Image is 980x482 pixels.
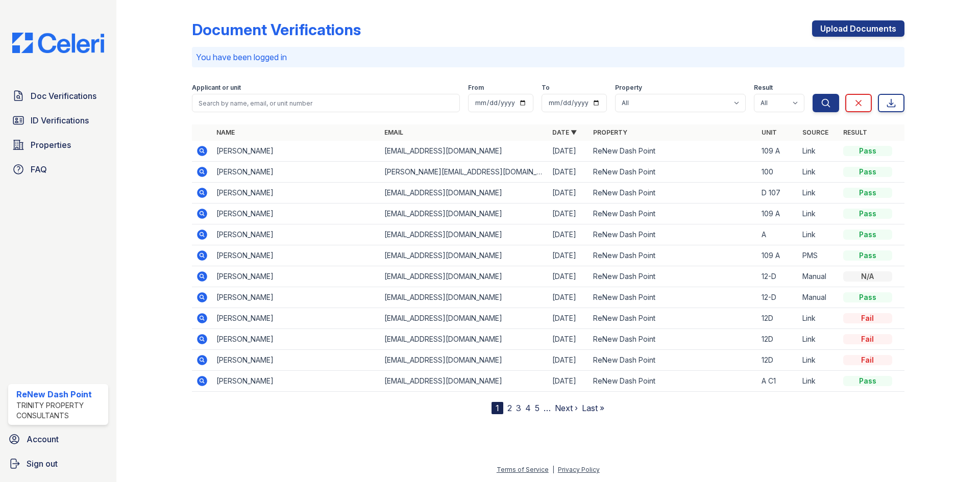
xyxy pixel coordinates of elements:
[762,129,777,136] a: Unit
[843,250,892,261] div: Pass
[798,287,839,308] td: Manual
[843,129,867,136] a: Result
[497,466,549,473] a: Terms of Service
[589,224,757,245] td: ReNew Dash Point
[544,402,551,414] span: …
[212,204,380,224] td: [PERSON_NAME]
[212,287,380,308] td: [PERSON_NAME]
[589,141,757,162] td: ReNew Dash Point
[548,350,589,371] td: [DATE]
[380,308,548,329] td: [EMAIL_ADDRESS][DOMAIN_NAME]
[380,224,548,245] td: [EMAIL_ADDRESS][DOMAIN_NAME]
[212,371,380,392] td: [PERSON_NAME]
[31,163,47,175] span: FAQ
[843,271,892,282] div: N/A
[798,224,839,245] td: Link
[843,146,892,156] div: Pass
[757,266,798,287] td: 12-D
[593,129,627,136] a: Property
[802,129,828,136] a: Source
[843,230,892,240] div: Pass
[843,209,892,219] div: Pass
[757,245,798,266] td: 109 A
[798,141,839,162] td: Link
[555,403,578,413] a: Next ›
[8,110,108,131] a: ID Verifications
[843,334,892,344] div: Fail
[582,403,604,413] a: Last »
[615,84,642,92] label: Property
[4,33,112,53] img: CE_Logo_Blue-a8612792a0a2168367f1c8372b55b34899dd931a85d93a1a3d3e32e68fde9ad4.png
[542,84,550,92] label: To
[212,245,380,266] td: [PERSON_NAME]
[589,329,757,350] td: ReNew Dash Point
[380,329,548,350] td: [EMAIL_ADDRESS][DOMAIN_NAME]
[380,371,548,392] td: [EMAIL_ADDRESS][DOMAIN_NAME]
[548,245,589,266] td: [DATE]
[843,313,892,323] div: Fail
[798,371,839,392] td: Link
[16,388,104,400] div: ReNew Dash Point
[212,162,380,183] td: [PERSON_NAME]
[4,429,112,449] a: Account
[843,188,892,198] div: Pass
[548,204,589,224] td: [DATE]
[212,329,380,350] td: [PERSON_NAME]
[589,287,757,308] td: ReNew Dash Point
[757,141,798,162] td: 109 A
[757,308,798,329] td: 12D
[548,287,589,308] td: [DATE]
[212,224,380,245] td: [PERSON_NAME]
[27,433,59,445] span: Account
[548,183,589,204] td: [DATE]
[843,355,892,365] div: Fail
[196,51,900,63] p: You have been logged in
[589,204,757,224] td: ReNew Dash Point
[31,114,89,126] span: ID Verifications
[798,308,839,329] td: Link
[757,287,798,308] td: 12-D
[468,84,484,92] label: From
[757,183,798,204] td: D 107
[212,266,380,287] td: [PERSON_NAME]
[380,287,548,308] td: [EMAIL_ADDRESS][DOMAIN_NAME]
[8,135,108,155] a: Properties
[516,403,521,413] a: 3
[16,400,104,421] div: Trinity Property Consultants
[4,453,112,474] button: Sign out
[757,329,798,350] td: 12D
[589,308,757,329] td: ReNew Dash Point
[757,350,798,371] td: 12D
[798,266,839,287] td: Manual
[27,458,58,470] span: Sign out
[192,84,241,92] label: Applicant or unit
[548,141,589,162] td: [DATE]
[192,20,361,39] div: Document Verifications
[798,162,839,183] td: Link
[31,90,96,102] span: Doc Verifications
[548,162,589,183] td: [DATE]
[757,371,798,392] td: A C1
[757,204,798,224] td: 109 A
[8,86,108,106] a: Doc Verifications
[507,403,512,413] a: 2
[525,403,531,413] a: 4
[380,204,548,224] td: [EMAIL_ADDRESS][DOMAIN_NAME]
[380,162,548,183] td: [PERSON_NAME][EMAIL_ADDRESS][DOMAIN_NAME]
[798,350,839,371] td: Link
[8,159,108,180] a: FAQ
[548,308,589,329] td: [DATE]
[31,139,71,151] span: Properties
[212,350,380,371] td: [PERSON_NAME]
[380,183,548,204] td: [EMAIL_ADDRESS][DOMAIN_NAME]
[589,245,757,266] td: ReNew Dash Point
[798,204,839,224] td: Link
[558,466,600,473] a: Privacy Policy
[212,183,380,204] td: [PERSON_NAME]
[798,329,839,350] td: Link
[757,162,798,183] td: 100
[589,162,757,183] td: ReNew Dash Point
[384,129,403,136] a: Email
[798,183,839,204] td: Link
[812,20,904,37] a: Upload Documents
